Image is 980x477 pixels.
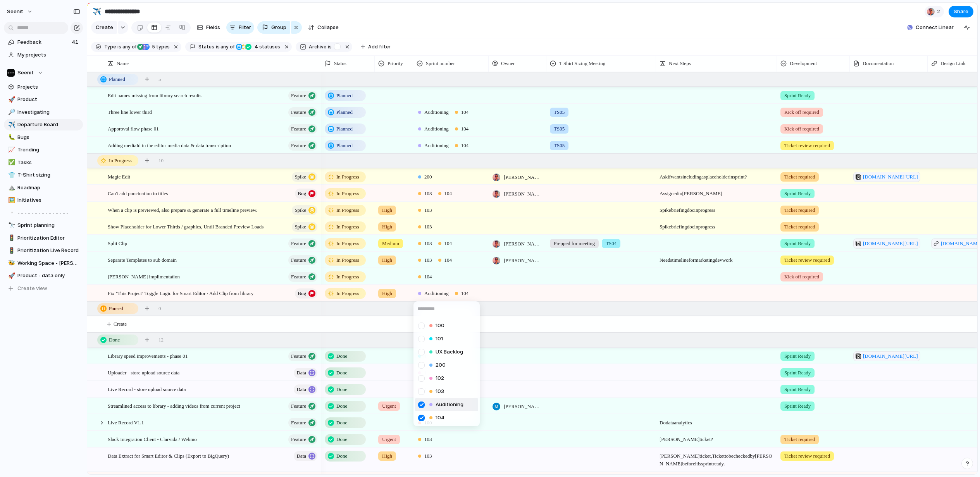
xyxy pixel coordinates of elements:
[436,401,463,408] span: Auditioning
[436,388,444,395] span: 103
[436,374,444,382] span: 102
[436,348,463,356] span: UX Backlog
[436,414,444,422] span: 104
[436,361,446,369] span: 200
[436,322,444,329] span: 100
[436,335,443,343] span: 101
